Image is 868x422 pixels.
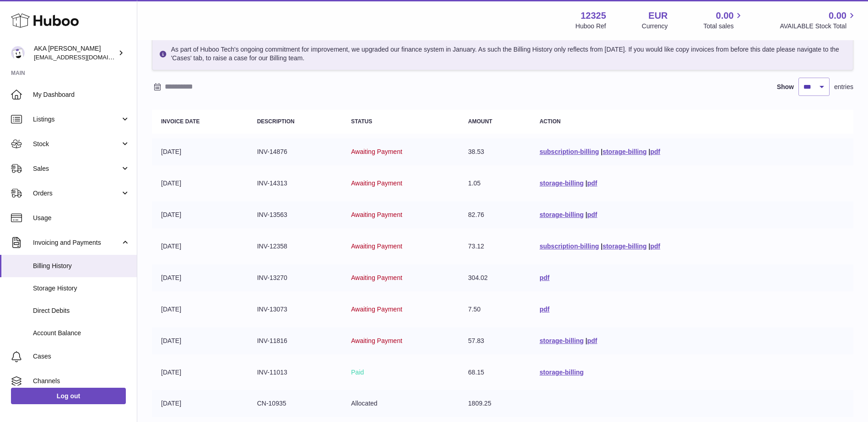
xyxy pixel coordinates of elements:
[33,90,130,99] span: My Dashboard
[257,118,295,125] strong: Description
[777,83,794,91] label: Show
[603,243,647,250] a: storage-billing
[459,390,530,417] td: 1809.25
[152,359,248,386] td: [DATE]
[539,118,561,125] strong: Action
[459,138,530,165] td: 38.53
[152,37,853,70] div: As part of Huboo Tech's ongoing commitment for improvement, we upgraded our finance system in Jan...
[539,243,599,250] a: subscription-billing
[33,329,130,338] span: Account Balance
[33,140,120,148] span: Stock
[459,296,530,323] td: 7.50
[459,264,530,291] td: 304.02
[650,148,660,155] a: pdf
[33,284,130,293] span: Storage History
[581,10,606,22] strong: 12325
[152,296,248,323] td: [DATE]
[33,262,130,270] span: Billing History
[834,83,853,91] span: entries
[161,118,199,125] strong: Invoice Date
[648,148,650,155] span: |
[703,22,744,31] span: Total sales
[603,148,647,155] a: storage-billing
[703,10,744,31] a: 0.00 Total sales
[248,233,342,260] td: INV-12358
[351,369,364,376] span: Paid
[351,211,402,218] span: Awaiting Payment
[587,337,597,344] a: pdf
[539,179,583,187] a: storage-billing
[351,148,402,155] span: Awaiting Payment
[539,306,550,313] a: pdf
[780,10,857,31] a: 0.00 AVAILABLE Stock Total
[33,214,130,222] span: Usage
[829,10,846,22] span: 0.00
[248,296,342,323] td: INV-13073
[601,148,603,155] span: |
[351,118,372,125] strong: Status
[248,264,342,291] td: INV-13270
[248,327,342,354] td: INV-11816
[248,170,342,197] td: INV-14313
[780,22,857,31] span: AVAILABLE Stock Total
[601,243,603,250] span: |
[248,138,342,165] td: INV-14876
[539,337,583,344] a: storage-billing
[33,164,120,173] span: Sales
[586,337,588,344] span: |
[650,243,660,250] a: pdf
[587,179,597,187] a: pdf
[642,22,668,31] div: Currency
[351,306,402,313] span: Awaiting Payment
[152,233,248,260] td: [DATE]
[468,118,492,125] strong: Amount
[33,115,120,124] span: Listings
[152,390,248,417] td: [DATE]
[34,53,135,61] span: [EMAIL_ADDRESS][DOMAIN_NAME]
[459,233,530,260] td: 73.12
[351,274,402,281] span: Awaiting Payment
[351,243,402,250] span: Awaiting Payment
[459,170,530,197] td: 1.05
[351,400,377,407] span: Allocated
[152,201,248,228] td: [DATE]
[33,306,130,315] span: Direct Debits
[11,388,126,404] a: Log out
[152,170,248,197] td: [DATE]
[648,243,650,250] span: |
[539,211,583,218] a: storage-billing
[539,148,599,155] a: subscription-billing
[248,201,342,228] td: INV-13563
[586,211,588,218] span: |
[587,211,597,218] a: pdf
[11,46,25,60] img: internalAdmin-12325@internal.huboo.com
[539,369,583,376] a: storage-billing
[152,138,248,165] td: [DATE]
[576,22,606,31] div: Huboo Ref
[459,201,530,228] td: 82.76
[351,337,402,344] span: Awaiting Payment
[248,359,342,386] td: INV-11013
[34,44,116,62] div: AKA [PERSON_NAME]
[648,10,668,22] strong: EUR
[716,10,734,22] span: 0.00
[459,327,530,354] td: 57.83
[33,352,130,361] span: Cases
[152,327,248,354] td: [DATE]
[33,238,120,247] span: Invoicing and Payments
[33,377,130,385] span: Channels
[459,359,530,386] td: 68.15
[152,264,248,291] td: [DATE]
[351,179,402,187] span: Awaiting Payment
[539,274,550,281] a: pdf
[586,179,588,187] span: |
[33,189,120,198] span: Orders
[248,390,342,417] td: CN-10935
